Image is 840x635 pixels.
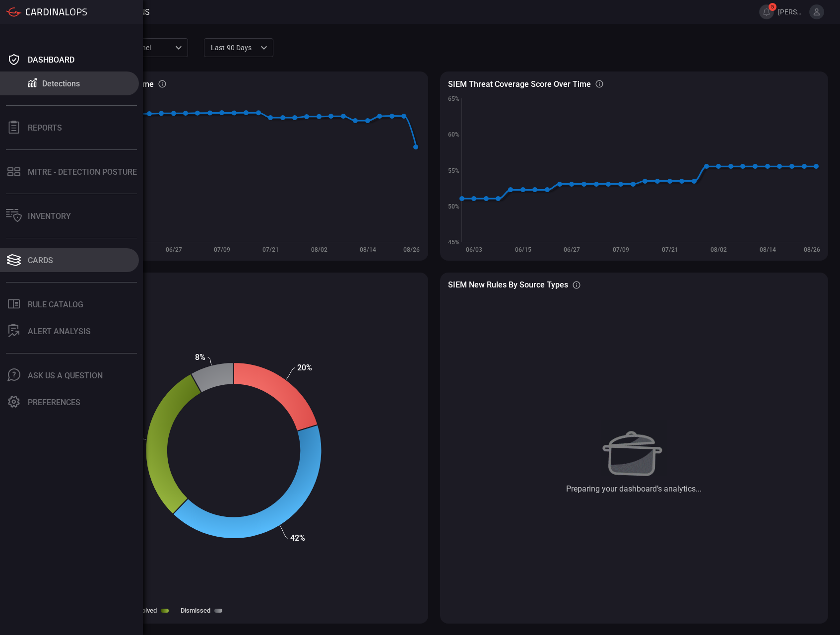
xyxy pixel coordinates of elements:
[28,371,103,380] div: Ask Us A Question
[166,246,182,253] text: 06/27
[28,256,53,265] div: Cards
[661,246,678,253] text: 07/21
[448,280,568,289] h3: SIEM New rules by source types
[759,4,774,19] button: 5
[804,246,820,253] text: 08/26
[515,246,531,253] text: 06/15
[759,246,775,253] text: 08/14
[711,246,727,253] text: 08/02
[403,246,420,253] text: 08/26
[28,167,137,177] div: MITRE - Detection Posture
[290,533,305,543] text: 42%
[448,239,459,246] text: 45%
[28,123,62,133] div: Reports
[28,55,74,65] div: Dashboard
[466,246,482,253] text: 06/03
[28,327,91,336] div: ALERT ANALYSIS
[448,131,459,138] text: 60%
[28,212,71,221] div: Inventory
[28,398,80,407] div: Preferences
[28,300,83,309] div: Rule Catalog
[42,79,80,88] div: Detections
[262,246,279,253] text: 07/21
[769,3,776,11] span: 5
[564,246,580,253] text: 06/27
[311,246,327,253] text: 08/02
[612,246,629,253] text: 07/09
[566,484,702,494] div: Preparing your dashboard’s analytics...
[360,246,376,253] text: 08/14
[778,8,805,16] span: [PERSON_NAME].[PERSON_NAME]
[131,607,157,614] label: Resolved
[448,95,459,102] text: 65%
[214,246,230,253] text: 07/09
[448,167,459,174] text: 55%
[448,79,591,89] h3: SIEM Threat coverage score over time
[448,203,459,210] text: 50%
[181,607,210,614] label: Dismissed
[211,43,258,53] p: Last 90 days
[601,420,667,476] img: Preparing your dashboard’s analytics...
[297,363,312,372] text: 20%
[195,353,205,362] text: 8%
